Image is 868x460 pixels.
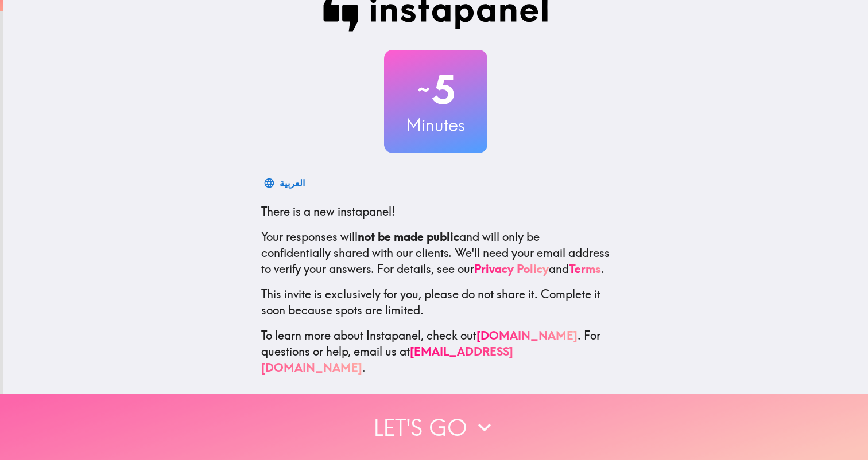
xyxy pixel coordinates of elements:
[358,229,459,244] b: not be made public
[261,286,610,318] p: This invite is exclusively for you, please do not share it. Complete it soon because spots are li...
[261,344,513,375] a: [EMAIL_ADDRESS][DOMAIN_NAME]
[261,204,395,219] span: There is a new instapanel!
[476,328,578,342] a: [DOMAIN_NAME]
[474,262,549,276] a: Privacy Policy
[416,72,432,107] span: ~
[261,328,610,376] p: To learn more about Instapanel, check out . For questions or help, email us at .
[384,113,487,137] h3: Minutes
[280,175,305,191] div: العربية
[384,66,487,113] h2: 5
[261,171,309,194] button: العربية
[261,229,610,277] p: Your responses will and will only be confidentially shared with our clients. We'll need your emai...
[569,262,601,276] a: Terms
